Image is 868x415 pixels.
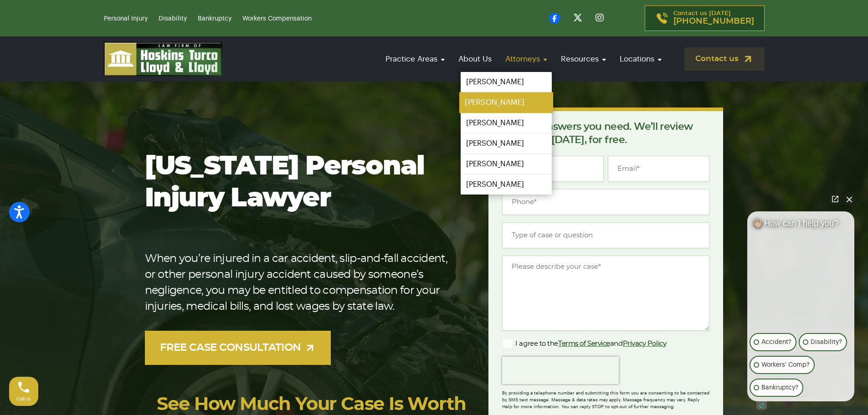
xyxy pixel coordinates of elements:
[502,384,709,410] div: By providing a telephone number and submitting this form you are consenting to be contacted by SM...
[556,46,611,72] a: Resources
[502,189,709,215] input: Phone*
[461,154,552,174] a: [PERSON_NAME]
[454,46,496,72] a: About Us
[459,92,553,113] a: [PERSON_NAME]
[145,151,460,215] h1: [US_STATE] Personal Injury Lawyer
[461,113,552,133] a: [PERSON_NAME]
[558,340,610,347] a: Terms of Service
[461,133,552,154] a: [PERSON_NAME]
[502,222,709,248] input: Type of case or question
[829,193,842,205] a: Open direct chat
[304,342,316,354] img: arrow-up-right-light.svg
[843,193,856,205] button: Close Intaker Chat Widget
[792,282,810,300] button: Unmute video
[811,337,842,348] p: Disability?
[502,357,619,384] iframe: reCAPTCHA
[104,42,222,76] img: logo
[761,382,798,393] p: Bankruptcy?
[502,156,604,182] input: Full Name
[684,47,765,71] a: Contact us
[17,396,31,401] span: Call us
[501,46,552,72] a: Attorneys
[673,17,754,26] span: [PHONE_NUMBER]
[461,174,552,195] a: [PERSON_NAME]
[242,15,312,22] a: Workers Compensation
[608,156,709,182] input: Email*
[145,331,331,365] a: FREE CASE CONSULTATION
[502,338,666,349] label: I agree to the and
[104,15,148,22] a: Personal Injury
[673,10,754,26] p: Contact us [DATE]
[761,359,810,370] p: Workers' Comp?
[761,337,791,348] p: Accident?
[645,5,765,31] a: Contact us [DATE][PHONE_NUMBER]
[157,395,466,414] a: See How Much Your Case Is Worth
[145,251,460,315] p: When you’re injured in a car accident, slip-and-fall accident, or other personal injury accident ...
[623,340,667,347] a: Privacy Policy
[381,46,449,72] a: Practice Areas
[615,46,666,72] a: Locations
[747,218,854,233] div: 👋🏼 How can I help you?
[461,72,552,92] a: [PERSON_NAME]
[198,15,231,22] a: Bankruptcy
[159,15,187,22] a: Disability
[502,120,709,147] p: Get the answers you need. We’ll review your case [DATE], for free.
[756,401,767,410] a: Open intaker chat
